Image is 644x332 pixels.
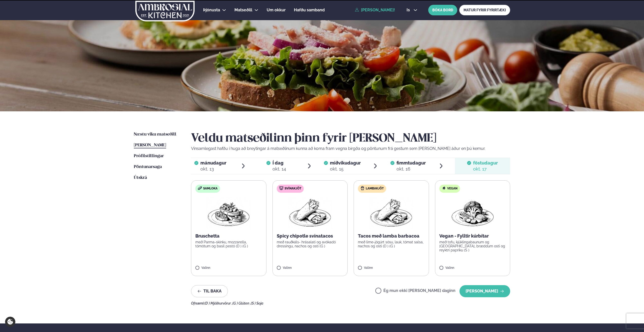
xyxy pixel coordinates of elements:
[134,143,166,147] span: [PERSON_NAME]
[355,8,395,12] a: [PERSON_NAME]!
[330,166,361,172] div: okt. 15
[272,160,286,166] span: Í dag
[403,8,421,12] button: is
[234,8,252,12] span: Matseðill
[366,187,384,191] span: Lambakjöt
[191,146,510,152] p: Vinsamlegast hafðu í huga að breytingar á matseðlinum kunna að koma fram vegna birgða og pöntunum...
[195,233,262,239] p: Bruschetta
[396,160,426,165] span: fimmtudagur
[396,166,426,172] div: okt. 16
[360,186,364,190] img: Lamb.svg
[134,176,147,180] span: Útskrá
[473,166,498,172] div: okt. 17
[203,187,218,191] span: Samloka
[279,186,283,190] img: pork.svg
[206,197,251,229] img: Bruschetta.png
[439,240,506,252] p: með tofu, kjúklingabaunum og [GEOGRAPHIC_DATA], bræddum osti og reyktri papriku (S )
[203,8,220,12] span: Þjónusta
[191,285,228,297] button: Til baka
[267,7,286,13] a: Um okkur
[191,131,510,146] h2: Veldu matseðilinn þinn fyrir [PERSON_NAME]
[134,175,147,181] a: Útskrá
[134,164,162,170] a: Pöntunarsaga
[369,197,413,229] img: Wraps.png
[134,154,164,158] span: Prófílstillingar
[277,233,344,239] p: Spicy chipotle svínatacos
[134,131,176,138] a: Næstu viku matseðill
[288,197,332,229] img: Wraps.png
[272,166,286,172] div: okt. 14
[232,301,251,305] span: (G ) Glúten ,
[277,240,344,248] p: með rauðkáls- hrásalati og avókadó dressingu, nachos og osti (G )
[5,317,15,327] a: Cookie settings
[134,165,162,169] span: Pöntunarsaga
[200,166,226,172] div: okt. 13
[294,7,325,13] a: Hafðu samband
[439,233,506,239] p: Vegan - Fylltir kúrbítar
[251,301,263,305] span: (S ) Soja
[191,301,510,305] div: Ofnæmi:
[234,7,252,13] a: Matseðill
[134,142,166,148] a: [PERSON_NAME]
[330,160,361,165] span: miðvikudagur
[267,8,286,12] span: Um okkur
[294,8,325,12] span: Hafðu samband
[442,186,446,190] img: Vegan.svg
[447,187,457,191] span: Vegan
[134,132,176,137] span: Næstu viku matseðill
[358,240,425,248] p: með lime-jógúrt sósu, lauk, tómat salsa, nachos og osti (D ) (G )
[198,186,202,190] img: sandwich-new-16px.svg
[358,233,425,239] p: Tacos með lamba barbacoa
[195,240,262,248] p: með Parma-skinku, mozzarella, tómötum og basil pestó (D ) (G )
[285,187,301,191] span: Svínakjöt
[450,197,495,229] img: Vegan.png
[200,160,226,165] span: mánudagur
[135,1,195,21] img: logo
[473,160,498,165] span: föstudagur
[204,301,232,305] span: (D ) Mjólkurvörur ,
[459,5,510,15] a: MATUR FYRIR FYRIRTÆKI
[134,153,164,159] a: Prófílstillingar
[459,285,510,297] button: [PERSON_NAME]
[428,5,457,15] button: BÓKA BORÐ
[407,8,411,12] span: is
[203,7,220,13] a: Þjónusta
